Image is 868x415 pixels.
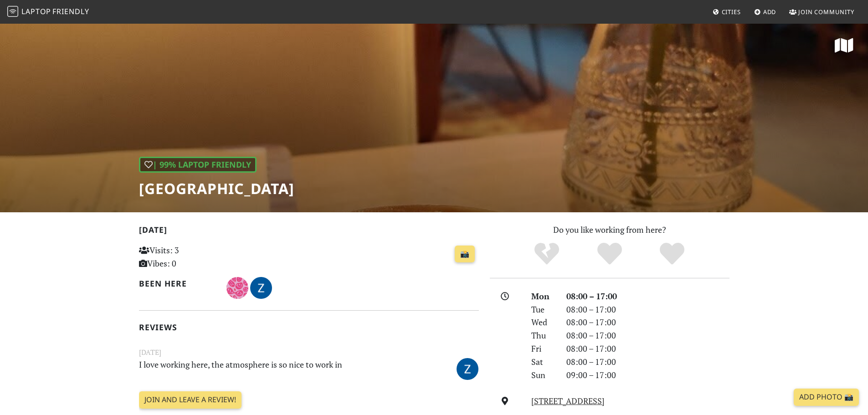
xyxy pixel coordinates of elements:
a: [STREET_ADDRESS] [531,395,605,406]
a: 📸 [455,246,475,263]
a: LaptopFriendly LaptopFriendly [7,4,89,20]
h2: Been here [139,279,216,288]
img: LaptopFriendly [7,6,18,17]
img: 5063-zoe.jpg [457,358,478,380]
div: 08:00 – 17:00 [561,342,735,355]
div: Mon [526,290,560,303]
img: 5063-zoe.jpg [250,277,272,299]
span: Add [763,8,776,16]
div: Definitely! [641,241,704,266]
div: Sat [526,355,560,369]
div: 08:00 – 17:00 [561,329,735,342]
div: No [515,241,578,266]
a: Add Photo 📸 [794,389,859,406]
div: Sun [526,369,560,382]
div: Tue [526,303,560,316]
h2: Reviews [139,323,479,332]
div: 08:00 – 17:00 [561,290,735,303]
p: Visits: 3 Vibes: 0 [139,244,245,270]
a: Add [750,4,780,20]
a: Join and leave a review! [139,391,241,409]
span: foodzoen [457,362,478,373]
div: 08:00 – 17:00 [561,355,735,369]
a: Join Community [786,4,858,20]
div: 08:00 – 17:00 [561,316,735,329]
div: Thu [526,329,560,342]
div: 09:00 – 17:00 [561,369,735,382]
span: Join Community [798,8,854,16]
h2: [DATE] [139,225,479,238]
a: Cities [709,4,745,20]
p: Do you like working from here? [490,223,729,236]
div: Wed [526,316,560,329]
span: Laptop [21,6,51,16]
small: [DATE] [134,347,484,358]
span: Cities [722,8,741,16]
div: Fri [526,342,560,355]
div: | 99% Laptop Friendly [139,157,257,173]
span: Kato van der Pol [226,282,250,292]
div: 08:00 – 17:00 [561,303,735,316]
span: Friendly [52,6,89,16]
div: Yes [578,241,641,266]
img: 5615-kato.jpg [226,277,248,299]
span: foodzoen [250,282,272,292]
p: I love working here, the atmosphere is so nice to work in [134,358,426,379]
h1: [GEOGRAPHIC_DATA] [139,180,294,197]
